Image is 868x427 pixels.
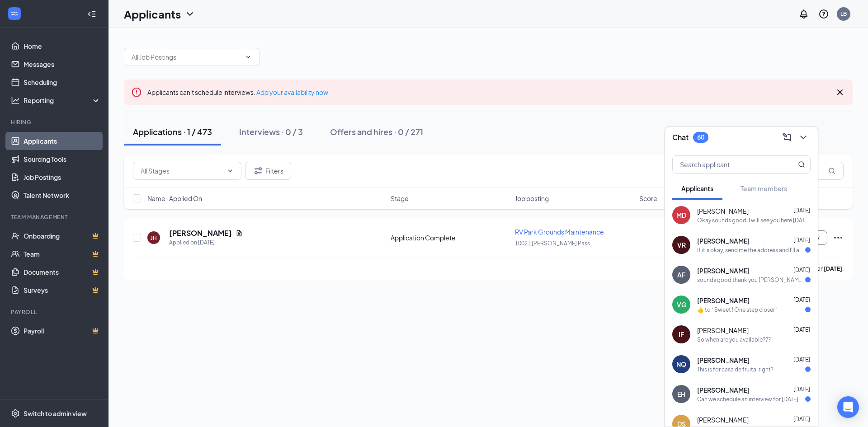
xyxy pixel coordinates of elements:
div: VG [677,300,686,309]
span: 10021 [PERSON_NAME] Pass ... [515,240,595,247]
div: Payroll [11,308,99,316]
input: All Stages [141,166,223,176]
svg: Collapse [87,9,96,19]
a: DocumentsCrown [24,263,101,281]
span: [PERSON_NAME] [697,326,749,335]
span: [DATE] [793,237,810,244]
span: Team members [741,184,787,192]
div: So when are you available??? [697,336,771,343]
div: This is for casa de fruita, right? [697,366,774,373]
div: Can we schedule an interview for [DATE]. Will the position still be available? [697,395,805,403]
svg: Ellipses [833,232,844,243]
span: Applicants can't schedule interviews. [147,88,328,96]
div: Offers and hires · 0 / 271 [330,126,423,137]
div: 60 [697,133,704,141]
a: SurveysCrown [24,281,101,299]
span: [PERSON_NAME] [697,385,750,394]
a: Job Postings [24,168,101,186]
h5: [PERSON_NAME] [169,228,232,238]
svg: ChevronDown [798,132,809,143]
svg: ComposeMessage [782,132,793,143]
svg: ChevronDown [245,53,252,61]
span: [PERSON_NAME] [697,266,750,275]
span: [DATE] [793,416,810,422]
input: All Job Postings [132,52,241,62]
a: TeamCrown [24,245,101,263]
a: Talent Network [24,186,101,204]
span: [DATE] [793,356,810,363]
div: Interviews · 0 / 3 [239,126,303,137]
span: Applicants [681,184,713,192]
div: Open Intercom Messenger [837,396,859,418]
span: [DATE] [793,296,810,303]
span: [PERSON_NAME] [697,296,750,305]
a: Applicants [24,132,101,150]
div: Application Complete [391,233,509,242]
span: [PERSON_NAME] [697,206,749,216]
div: IF [679,330,684,339]
svg: Cross [835,87,845,98]
button: Filter Filters [245,162,291,180]
div: ​👍​ to “ Sweet ! One step closer ” [697,306,778,314]
svg: ChevronDown [184,9,195,19]
div: If it's okay, send me the address and I'll ask for who. [697,246,805,254]
span: Score [639,194,657,203]
a: Scheduling [24,73,101,91]
span: [PERSON_NAME] [697,236,750,245]
svg: MagnifyingGlass [828,167,835,174]
div: Okay sounds good. I will see you here [DATE] at 11am. Just come to the first building as you driv... [697,216,811,224]
span: RV Park Grounds Maintenance [515,228,604,236]
div: MD [676,211,686,220]
svg: Filter [253,165,264,176]
a: Messages [24,55,101,73]
span: Stage [391,194,409,203]
span: [DATE] [793,386,810,393]
div: EH [677,389,685,399]
div: VR [677,240,686,249]
h3: Chat [672,132,689,142]
span: [DATE] [793,326,810,333]
span: Job posting [515,194,549,203]
svg: MagnifyingGlass [798,161,805,168]
span: [PERSON_NAME] [697,415,749,424]
svg: Analysis [11,96,20,105]
div: NQ [676,360,686,369]
span: [PERSON_NAME] [697,356,750,365]
div: Hiring [11,118,99,126]
a: Home [24,37,101,55]
svg: Document [236,230,243,237]
div: Reporting [24,96,101,105]
div: AF [677,270,685,279]
span: [DATE] [793,267,810,273]
div: sounds good thank you [PERSON_NAME] much [697,276,805,284]
a: OnboardingCrown [24,227,101,245]
input: Search applicant [673,156,780,173]
div: Team Management [11,213,99,221]
div: LB [840,10,847,18]
svg: Settings [11,409,20,418]
a: Add your availability now [256,88,328,96]
svg: QuestionInfo [818,9,829,19]
span: Name · Applied On [147,194,202,203]
a: PayrollCrown [24,322,101,340]
svg: Error [131,87,142,98]
svg: WorkstreamLogo [10,9,19,18]
svg: Notifications [798,9,809,19]
div: Applied on [DATE] [169,238,243,247]
button: ComposeMessage [780,130,794,145]
a: Sourcing Tools [24,150,101,168]
svg: ChevronDown [226,167,234,174]
div: JH [151,234,157,242]
span: [DATE] [793,207,810,214]
div: Switch to admin view [24,409,87,418]
div: Applications · 1 / 473 [133,126,212,137]
h1: Applicants [124,6,181,22]
b: [DATE] [824,265,842,272]
button: ChevronDown [796,130,811,145]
